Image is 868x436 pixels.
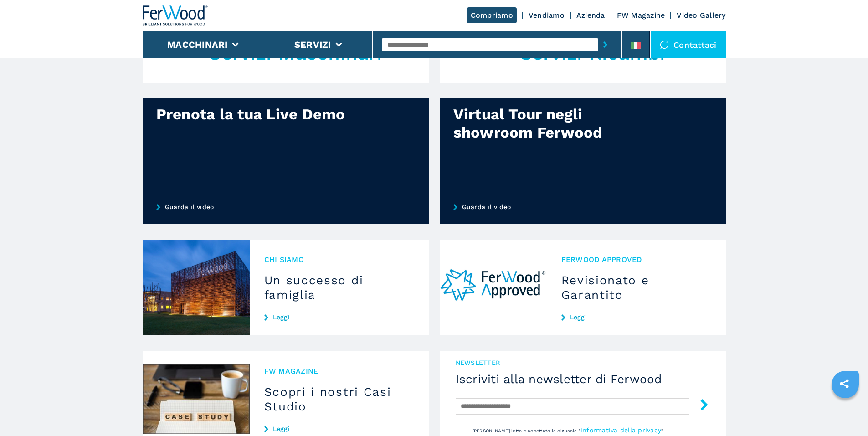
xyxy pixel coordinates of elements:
div: Contattaci [651,31,726,58]
a: Guarda il video [440,190,726,224]
div: Prenota la tua Live Demo [156,105,363,123]
span: Ferwood Approved [561,254,711,265]
img: Revisionato e Garantito [440,240,547,335]
a: Leggi [264,425,414,432]
a: Leggi [561,313,711,321]
h4: Iscriviti alla newsletter di Ferwood [456,372,710,386]
div: Virtual Tour negli showroom Ferwood [453,105,660,142]
a: FW Magazine [617,11,665,20]
span: Chi siamo [264,254,414,265]
span: " [661,428,663,433]
iframe: Chat [829,395,861,429]
h3: Scopri i nostri Casi Studio [264,385,414,414]
img: Ferwood [143,5,208,26]
button: submit-button [598,34,612,55]
a: sharethis [833,372,856,395]
span: FW MAGAZINE [264,366,414,376]
img: Un successo di famiglia [143,240,250,335]
button: Macchinari [167,39,228,50]
h3: Revisionato e Garantito [561,273,711,302]
a: Compriamo [467,7,517,23]
a: Leggi [264,313,414,321]
span: NEWSLETTER [456,358,710,367]
button: submit-button [689,395,710,417]
button: Servizi [294,39,331,50]
a: Azienda [576,11,605,20]
a: Guarda il video [143,190,429,224]
span: [PERSON_NAME] letto e accettato le clausole " [473,428,580,433]
h3: Un successo di famiglia [264,273,414,302]
a: informativa della privacy [580,426,661,434]
a: Video Gallery [677,11,725,20]
img: Contattaci [660,40,669,49]
a: Vendiamo [529,11,565,20]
